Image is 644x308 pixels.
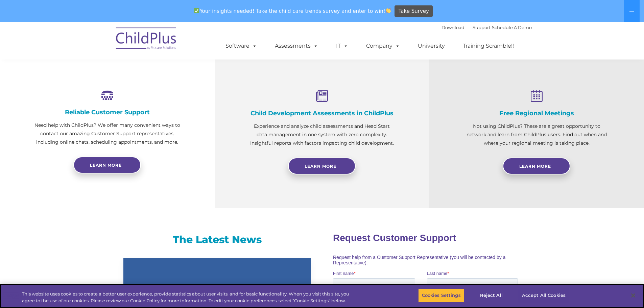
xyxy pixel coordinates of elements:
[305,164,336,169] span: Learn More
[626,288,641,303] button: Close
[288,158,356,174] a: Learn More
[94,45,115,50] span: Last name
[90,163,122,168] span: Learn more
[22,291,354,304] div: This website uses cookies to create a better user experience, provide statistics about user visit...
[418,288,464,303] button: Cookies Settings
[94,72,123,77] span: Phone number
[442,25,464,30] a: Download
[492,25,532,30] a: Schedule A Demo
[268,39,325,53] a: Assessments
[503,158,570,174] a: Learn More
[191,4,394,18] span: Your insights needed! Take the child care trends survey and enter to win!
[442,25,532,30] font: |
[473,25,491,30] a: Support
[34,109,181,116] h4: Reliable Customer Support
[456,39,521,53] a: Training Scramble!!
[194,8,199,13] img: ✅
[219,39,264,53] a: Software
[248,122,396,147] p: Experience and analyze child assessments and Head Start data management in one system with zero c...
[518,288,569,303] button: Accept All Cookies
[248,110,396,117] h4: Child Development Assessments in ChildPlus
[519,164,551,169] span: Learn More
[463,122,610,147] p: Not using ChildPlus? These are a great opportunity to network and learn from ChildPlus users. Fin...
[113,23,180,56] img: ChildPlus by Procare Solutions
[395,5,433,17] a: Take Survey
[399,5,429,17] span: Take Survey
[470,288,512,303] button: Reject All
[329,39,355,53] a: IT
[386,8,391,13] img: 👏
[34,121,181,146] p: Need help with ChildPlus? We offer many convenient ways to contact our amazing Customer Support r...
[73,157,141,173] a: Learn more
[123,233,311,246] h3: The Latest News
[463,110,610,117] h4: Free Regional Meetings
[359,39,407,53] a: Company
[411,39,452,53] a: University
